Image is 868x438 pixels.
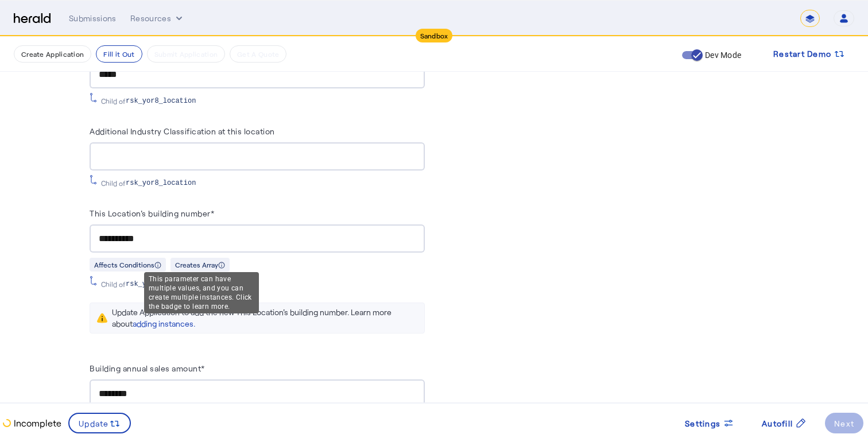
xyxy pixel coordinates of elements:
[764,44,854,64] button: Restart Demo
[133,319,195,328] a: adding instances.
[68,413,131,433] button: Update
[130,13,185,24] button: Resources dropdown menu
[230,45,286,63] button: Get A Quote
[90,126,275,136] label: Additional Industry Classification at this location
[147,45,225,63] button: Submit Application
[14,45,91,63] button: Create Application
[126,179,196,188] span: rsk_yor8_location
[90,208,214,218] label: This Location's building number*
[112,307,417,330] div: Update Application to add the new This Location's building number. Learn more about
[753,413,816,433] button: Autofill
[101,96,352,106] div: Child of
[126,96,196,106] span: rsk_yor8_location
[773,47,831,61] span: Restart Demo
[126,280,196,289] span: rsk_yor8_location
[90,258,166,272] div: Affects Conditions
[101,280,352,289] div: Child of
[11,416,61,430] p: Incomplete
[703,49,741,61] label: Dev Mode
[762,417,793,429] span: Autofill
[96,45,142,63] button: Fill it Out
[101,179,352,188] div: Child of
[79,417,109,429] span: Update
[676,413,743,433] button: Settings
[144,272,259,313] div: This parameter can have multiple values, and you can create multiple instances. Click the badge t...
[14,13,51,24] img: Herald Logo
[685,417,720,429] span: Settings
[170,258,230,272] div: Creates Array
[69,13,117,24] div: Submissions
[416,29,453,42] div: Sandbox
[90,363,205,373] label: Building annual sales amount*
